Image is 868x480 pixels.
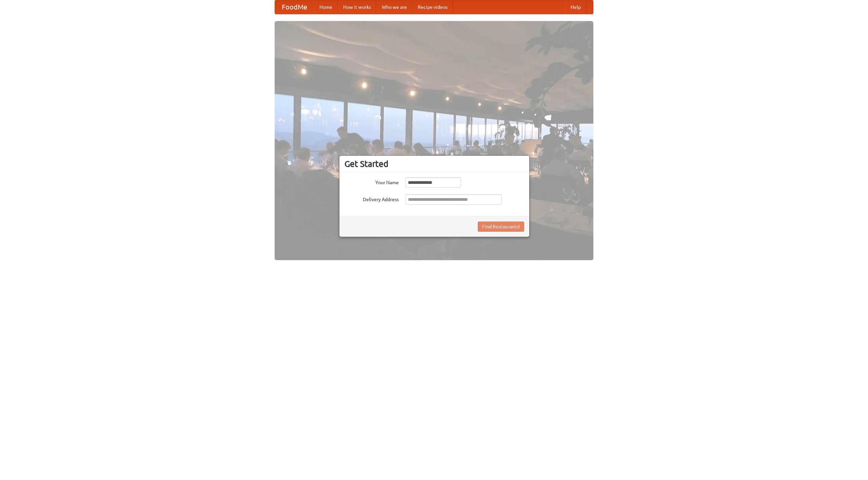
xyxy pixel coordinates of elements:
a: Home [314,0,338,14]
label: Delivery Address [344,194,399,203]
a: FoodMe [275,0,314,14]
h3: Get Started [344,159,524,169]
a: How it works [338,0,376,14]
a: Who we are [376,0,412,14]
label: Your Name [344,177,399,186]
a: Recipe videos [412,0,453,14]
a: Help [565,0,586,14]
button: Find Restaurants! [478,222,524,232]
